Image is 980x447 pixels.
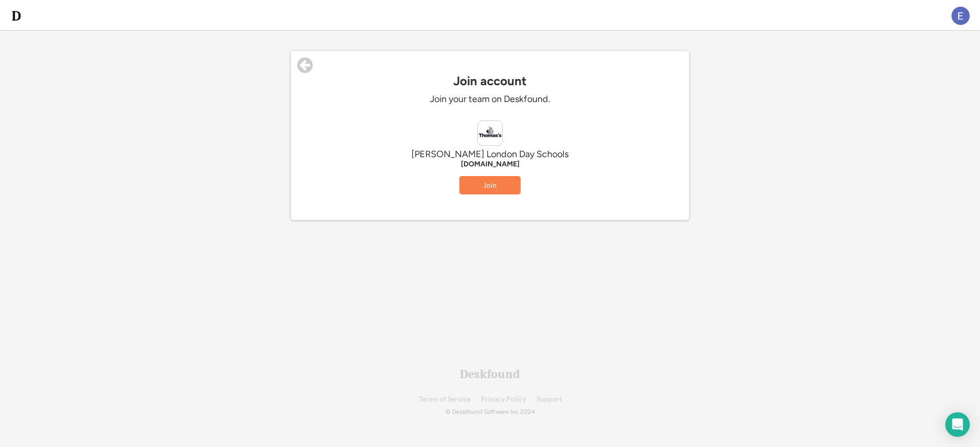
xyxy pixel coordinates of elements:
div: Deskfound [460,368,520,380]
a: Terms of Service [419,395,471,403]
div: Open Intercom Messenger [945,412,970,437]
img: thomas-s.co.uk [478,121,502,145]
button: Join [459,176,521,194]
a: Privacy Policy [481,395,526,403]
div: [DOMAIN_NAME] [337,160,643,168]
div: Join account [291,74,689,88]
img: d-whitebg.png [10,10,22,22]
div: Join your team on Deskfound. [337,93,643,105]
a: Support [536,395,562,403]
div: [PERSON_NAME] London Day Schools [337,148,643,160]
img: ACg8ocIMIWdK3_OEQJqHdUvaJhT8gUEZsrTSsAUbnw4n_nPld5bosQ=s96-c [951,7,970,25]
